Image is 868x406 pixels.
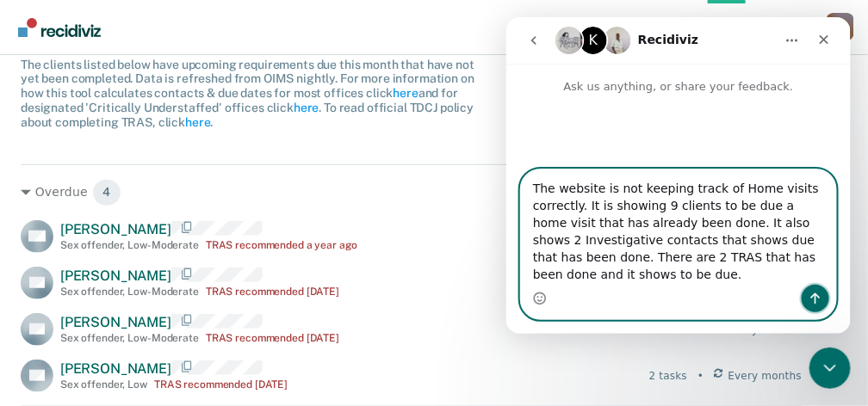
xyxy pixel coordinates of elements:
[21,58,474,129] span: The clients listed below have upcoming requirements due this month that have not yet been complet...
[728,368,803,384] span: Every months
[21,179,802,206] div: Overdue 4
[206,332,339,344] div: TRAS recommended [DATE]
[60,332,199,344] div: Sex offender , Low-Moderate
[185,115,210,129] a: here
[697,368,704,384] div: •
[60,378,147,391] div: Sex offender , Low
[809,348,851,389] iframe: Intercom live chat
[154,378,288,391] div: TRAS recommended [DATE]
[827,13,854,40] button: Profile dropdown button
[506,17,851,334] iframe: Intercom live chat
[60,239,199,251] div: Sex offender , Low-Moderate
[60,268,171,284] span: [PERSON_NAME]
[393,86,418,100] a: here
[60,286,199,298] div: Sex offender , Low-Moderate
[827,13,854,40] div: B M
[18,18,101,37] img: Recidiviz
[206,239,357,251] div: TRAS recommended a year ago
[60,314,171,330] span: [PERSON_NAME]
[60,360,171,377] span: [PERSON_NAME]
[206,286,339,298] div: TRAS recommended [DATE]
[649,368,687,384] div: 2 tasks
[92,179,122,206] span: 4
[60,221,171,237] span: [PERSON_NAME]
[294,101,319,114] a: here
